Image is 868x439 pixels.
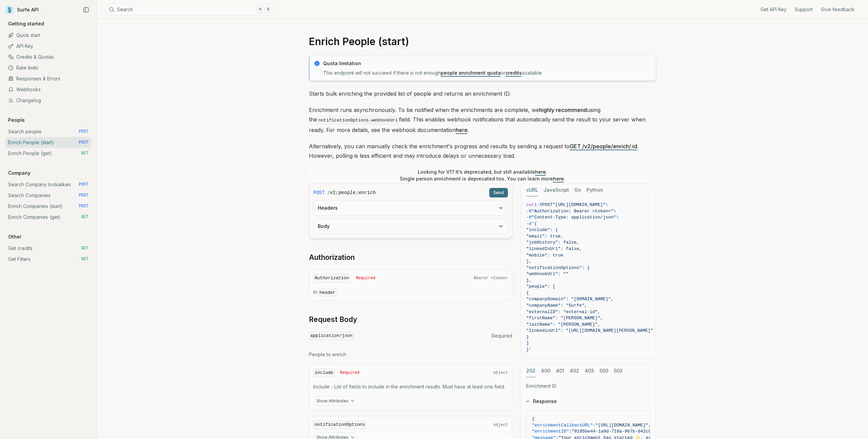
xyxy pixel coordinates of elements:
span: "people": [ [526,284,555,289]
span: \ [613,209,616,214]
button: Headers [314,201,508,215]
span: } [526,335,529,340]
span: "linkedInUrl": false, [526,246,582,251]
span: { [532,416,535,421]
span: POST [542,202,553,207]
span: -H [526,209,532,214]
a: here [456,127,468,133]
code: Authorization [313,274,350,283]
span: "include": { [526,227,558,232]
p: In: [313,289,508,296]
span: GET [81,256,88,262]
a: Request Body [309,315,357,324]
p: Looking for V1? It’s deprecated, but still available . Single person enrichment is deprecated too... [400,169,565,182]
span: / [356,189,358,196]
button: 403 [585,365,594,377]
button: JavaScript [544,184,569,196]
span: "Content-Type: application/json" [532,215,616,220]
button: 500 [599,365,608,377]
span: "mobile": true [526,253,563,258]
span: Required [356,275,375,281]
span: / [328,189,329,196]
span: "companyName": "Surfe", [526,303,587,308]
a: credits [506,70,522,76]
button: Go [574,184,581,196]
span: -d [526,221,532,226]
button: Body [314,219,508,234]
p: This endpoint will not succeed if there is not enough or available [323,70,652,76]
span: "enrichmentID" [532,429,569,434]
a: here [535,169,546,175]
a: Credits & Quotas [5,52,91,62]
a: Responses & Errors [5,73,91,84]
span: "linkedinUrl": "[URL][DOMAIN_NAME][PERSON_NAME]" [526,328,653,333]
span: object [493,370,508,376]
span: "companyDomain": "[DOMAIN_NAME]", [526,297,613,302]
p: Getting started [5,20,47,27]
code: header [318,289,337,297]
code: v2 [330,189,336,196]
span: "0195be44-1a0d-718a-967b-042c9d17ffd7" [572,429,672,434]
a: Webhooks [5,84,91,95]
a: Search Company lookalikes POST [5,179,91,190]
button: Show Attributes [313,396,358,406]
span: }' [526,347,532,352]
span: "webhookUrl": "" [526,271,569,276]
a: Enrich People (start) POST [5,137,91,148]
button: 400 [541,365,550,377]
a: Authorization [309,253,355,262]
a: Quick start [5,30,91,41]
button: 503 [614,365,623,377]
a: Changelog [5,95,91,106]
code: application/json [309,331,354,341]
a: GET /v2/people/enrich/:id [570,143,637,150]
a: here [553,176,564,182]
span: GET [81,246,88,251]
span: "firstName": "[PERSON_NAME]", [526,316,603,321]
a: Give feedback [821,6,854,13]
p: People [5,117,27,123]
p: Alternatively, you can manually check the enrichment's progress and results by sending a request ... [309,141,656,160]
p: Enrichment runs asynchronously. To be notified when the enrichments are complete, we using the fi... [309,105,656,135]
a: Rate limits [5,62,91,73]
p: Company [5,170,33,176]
span: Required [492,332,512,339]
span: "[URL][DOMAIN_NAME]" [553,202,606,207]
span: object [493,422,508,428]
span: \ [616,215,619,220]
span: Bearer <token> [474,275,508,281]
span: }, [526,278,532,283]
a: Surfe API [5,5,39,15]
span: }, [526,259,532,264]
button: Search⌘K [105,3,275,16]
span: { [526,290,529,295]
span: / [336,189,338,196]
p: Include - List of fields to include in the enrichment results. Must have at least one field. [313,383,508,390]
span: '{ [532,221,537,226]
span: "notificationOptions": { [526,265,590,270]
button: cURL [526,184,538,196]
a: people enrichment quota [441,70,501,76]
kbd: ⌘ [256,6,264,13]
code: people [338,189,355,196]
strong: highly recommend [539,107,587,113]
p: Other [5,233,24,240]
button: Send [489,188,508,197]
p: People to enrich [309,351,512,358]
p: Enrichment ID [526,383,650,389]
span: "Authorization: Bearer <token>" [532,209,614,214]
span: "jobHistory": false, [526,240,579,245]
span: POST [79,129,88,134]
code: notificationOptions [313,420,366,430]
button: Response [521,393,656,410]
span: "lastName": "[PERSON_NAME]", [526,322,600,327]
span: "externalID": "external-id", [526,309,600,314]
a: Get API Key [761,6,787,13]
a: Enrich Companies (start) POST [5,201,91,212]
span: POST [313,189,325,196]
span: , [648,423,651,428]
span: POST [79,140,88,145]
button: 402 [570,365,579,377]
span: : [569,429,572,434]
a: Search people POST [5,126,91,137]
